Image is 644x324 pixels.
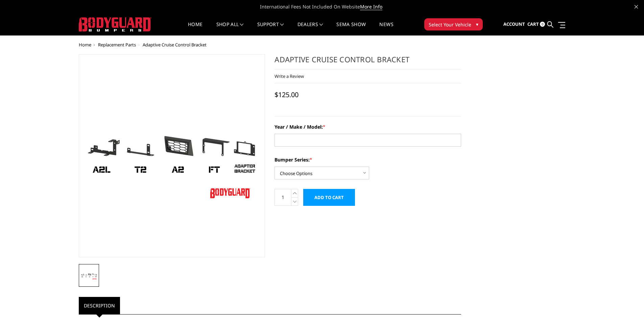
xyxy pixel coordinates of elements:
a: Home [188,22,202,35]
a: shop all [216,22,244,35]
span: 0 [540,22,545,27]
span: Select Your Vehicle [429,21,471,28]
label: Bumper Series: [275,156,461,163]
a: SEMA Show [336,22,366,35]
span: Account [503,21,525,27]
button: Select Your Vehicle [424,18,483,30]
a: Description [79,297,120,314]
a: News [379,22,393,35]
a: Dealers [297,22,323,35]
input: Add to Cart [303,189,355,206]
img: Adaptive Cruise Control Bracket [87,108,256,203]
a: Cart 0 [527,15,545,34]
span: Cart [527,21,539,27]
label: Year / Make / Model: [275,123,461,130]
h1: Adaptive Cruise Control Bracket [275,54,461,69]
a: Account [503,15,525,34]
span: ▾ [476,21,478,28]
a: Write a Review [275,73,304,79]
a: Support [257,22,284,35]
img: Adaptive Cruise Control Bracket [81,271,97,280]
a: Adaptive Cruise Control Bracket [79,54,265,257]
img: BODYGUARD BUMPERS [79,17,151,31]
span: Adaptive Cruise Control Bracket [143,42,207,48]
a: Replacement Parts [98,42,136,48]
span: $125.00 [275,90,299,99]
a: Home [79,42,91,48]
a: More Info [360,3,382,10]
